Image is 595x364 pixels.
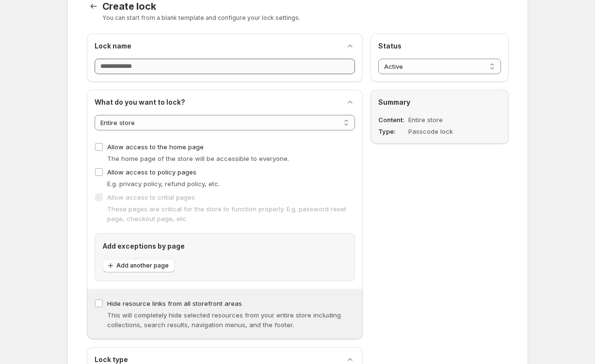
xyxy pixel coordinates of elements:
[378,41,501,51] h2: Status
[107,155,289,162] span: The home page of the store will be accessible to everyone.
[107,311,341,329] span: This will completely hide selected resources from your entire store including collections, search...
[95,97,185,107] h2: What do you want to lock?
[408,127,476,136] dd: Passcode lock
[408,115,476,125] dd: Entire store
[378,115,406,125] dt: Content:
[116,262,169,269] span: Add another page
[107,300,242,307] span: Hide resource links from all storefront areas
[103,259,175,272] button: Add another page
[107,143,204,151] span: Allow access to the home page
[107,180,220,188] span: E.g. privacy policy, refund policy, etc.
[103,241,347,251] h2: Add exceptions by page
[378,97,501,107] h2: Summary
[95,41,131,51] h2: Lock name
[102,14,509,22] p: You can start from a blank template and configure your lock settings.
[107,205,346,222] span: These pages are critical for the store to function properly. E.g. password reset page, checkout p...
[107,193,195,201] span: Allow access to critial pages
[378,127,406,136] dt: Type:
[107,168,196,176] span: Allow access to policy pages
[102,0,156,12] span: Create lock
